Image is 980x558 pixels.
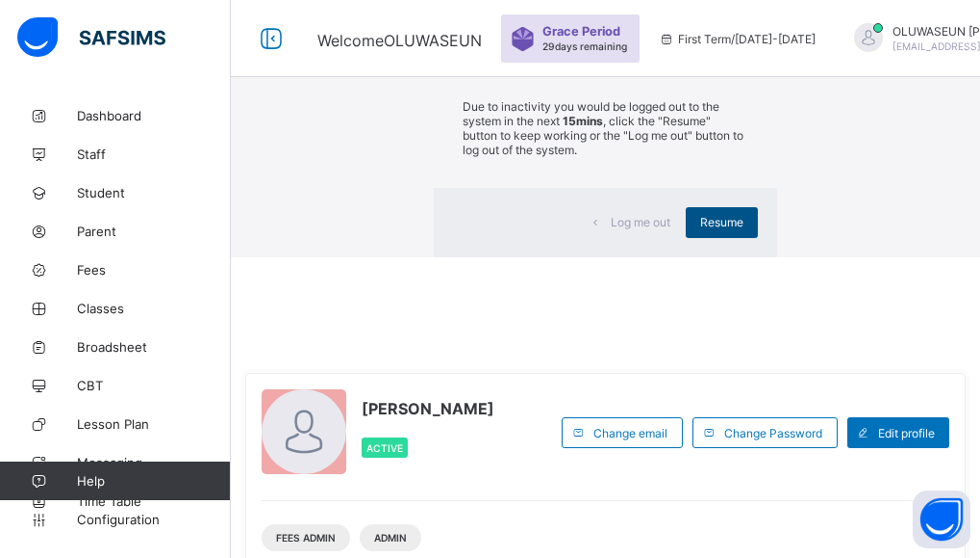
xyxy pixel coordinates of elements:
[77,473,230,489] span: Help
[77,224,231,239] span: Parent
[77,262,231,278] span: Fees
[878,426,935,440] span: Edit profile
[77,339,231,355] span: Broadsheet
[77,301,231,316] span: Classes
[511,27,535,51] img: sticker-purple.71386a28dfed39d6af7621340158ba97.svg
[366,442,403,454] span: Active
[317,31,482,50] span: Welcome OLUWASEUN
[593,426,667,440] span: Change email
[463,99,748,157] p: Due to inactivity you would be logged out to the system in the next , click the "Resume" button t...
[374,532,407,544] span: Admin
[77,185,231,200] span: Student
[659,32,816,46] span: session/term information
[542,40,627,52] span: 29 days remaining
[913,491,970,548] button: Open asap
[724,426,822,440] span: Change Password
[17,17,165,58] img: safsims
[276,532,336,544] span: Fees Admin
[77,378,231,393] span: CBT
[77,512,230,527] span: Configuration
[362,399,494,418] span: [PERSON_NAME]
[77,146,231,162] span: Staff
[700,215,743,229] span: Resume
[611,215,670,229] span: Log me out
[77,416,231,432] span: Lesson Plan
[563,114,603,128] strong: 15mins
[77,455,231,470] span: Messaging
[77,108,231,123] span: Dashboard
[542,24,620,39] span: Grace Period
